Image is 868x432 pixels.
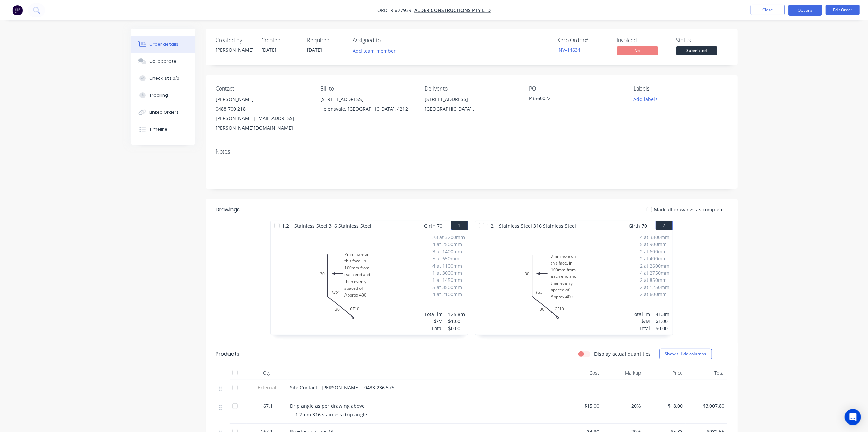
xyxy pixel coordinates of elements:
div: Created [262,37,299,44]
div: 0488 700 218 [216,104,309,114]
div: Total [632,325,650,332]
div: $1.00 [656,318,670,325]
div: $/M [425,318,443,325]
span: $3,007.80 [688,402,725,410]
div: Products [216,350,240,358]
div: [PERSON_NAME] [216,46,253,53]
span: $18.00 [647,402,683,410]
div: 7mm hole onthis face. in100mm fromeach end andthen evenlyspaced ofApprox 40030CF1030135º23 at 320... [271,231,468,335]
div: Contact [216,85,309,92]
div: 5 at 650mm [433,255,465,262]
span: 1.2mm 316 stainless drip angle [296,411,367,418]
div: 2 at 1250mm [640,284,670,291]
a: Alder Constructions Pty Ltd [414,7,491,14]
div: 41.3m [656,310,670,318]
span: Stainless Steel 316 Stainless Steel [292,221,374,231]
button: Edit Order [826,5,860,15]
div: Invoiced [617,37,668,44]
div: Deliver to [425,85,518,92]
div: Linked Orders [149,109,179,115]
div: Total [425,325,443,332]
div: 4 at 3300mm [640,234,670,241]
div: 4 at 2750mm [640,269,670,276]
span: No [617,46,658,55]
button: 1 [451,221,468,230]
span: Submitted [676,46,717,55]
button: Order details [131,36,195,53]
span: Mark all drawings as complete [654,206,724,213]
button: Submitted [676,46,717,57]
div: $0.00 [448,325,465,332]
button: Add team member [353,46,399,55]
div: 4 at 2100mm [433,291,465,298]
div: $/M [632,318,650,325]
button: Add team member [349,46,399,55]
button: Tracking [131,87,195,104]
div: Total lm [425,310,443,318]
a: INV-14634 [558,47,581,53]
div: [STREET_ADDRESS] [320,95,414,104]
span: Girth 70 [629,221,647,231]
div: [STREET_ADDRESS]Helensvale, [GEOGRAPHIC_DATA], 4212 [320,95,414,116]
div: 5 at 3500mm [433,284,465,291]
div: 23 at 3200mm [433,234,465,241]
div: Status [676,37,727,44]
div: [STREET_ADDRESS][GEOGRAPHIC_DATA] , [425,95,518,116]
div: [PERSON_NAME]0488 700 218[PERSON_NAME][EMAIL_ADDRESS][PERSON_NAME][DOMAIN_NAME] [216,95,309,133]
div: 2 at 850mm [640,276,670,284]
div: Total [686,366,727,380]
div: 2 at 600mm [640,248,670,255]
div: 1 at 1450mm [433,276,465,284]
div: 7mm hole onthis face. in100mm fromeach end andthen evenlyspaced ofApprox 40030CF1030135º4 at 3300... [475,231,673,335]
div: Required [307,37,345,44]
button: Collaborate [131,53,195,70]
span: Drip angle as per drawing above [290,403,365,409]
span: 1.2 [484,221,497,231]
div: Bill to [320,85,414,92]
img: Factory [12,5,23,15]
span: $15.00 [563,402,600,410]
span: External [249,384,285,391]
div: Open Intercom Messenger [845,409,861,425]
button: Show / Hide columns [659,349,712,359]
div: Qty [247,366,288,380]
div: Assigned to [353,37,421,44]
button: Checklists 0/0 [131,70,195,87]
div: 4 at 2500mm [433,241,465,248]
div: [PERSON_NAME] [216,95,309,104]
div: P3560022 [529,95,615,104]
div: Labels [634,85,727,92]
div: Helensvale, [GEOGRAPHIC_DATA], 4212 [320,104,414,114]
div: Drawings [216,206,240,214]
span: Order #27939 - [377,7,414,14]
div: 2 at 2600mm [640,262,670,269]
div: 1 at 3000mm [433,269,465,276]
span: 167.1 [261,402,273,410]
div: $1.00 [448,318,465,325]
div: Checklists 0/0 [149,75,179,81]
span: [DATE] [262,47,277,53]
span: 1.2 [280,221,292,231]
div: Created by [216,37,253,44]
span: Site Contact - [PERSON_NAME] - 0433 236 575 [290,384,395,391]
button: Linked Orders [131,104,195,121]
button: Options [788,5,822,16]
div: Markup [602,366,644,380]
button: 2 [656,221,673,230]
div: Collaborate [149,58,176,64]
div: Timeline [149,126,167,132]
div: 125.8m [448,310,465,318]
div: $0.00 [656,325,670,332]
div: Total lm [632,310,650,318]
div: 2 at 400mm [640,255,670,262]
span: 20% [605,402,641,410]
div: 3 at 1400mm [433,248,465,255]
div: [STREET_ADDRESS] [425,95,518,104]
div: Xero Order # [558,37,609,44]
div: Cost [560,366,602,380]
span: [DATE] [307,47,322,53]
div: Price [644,366,686,380]
div: Notes [216,148,727,155]
div: 4 at 1100mm [433,262,465,269]
div: PO [529,85,623,92]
